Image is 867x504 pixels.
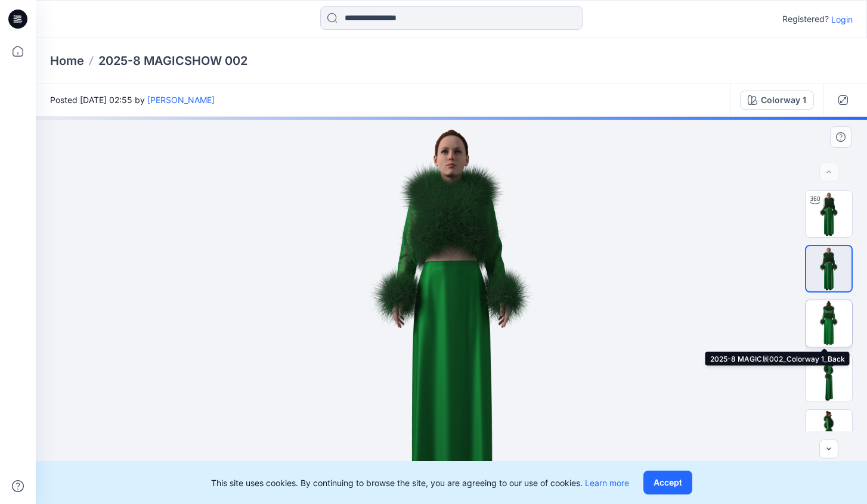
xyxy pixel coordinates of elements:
img: 2025-8 MAGIC展002_Colorway 1 [806,246,851,291]
a: [PERSON_NAME] [147,95,215,105]
img: 2025-8 MAGIC展002_Colorway 1_Back [806,300,852,347]
span: Posted [DATE] 02:55 by [50,94,215,106]
button: Colorway 1 [740,91,814,110]
a: Learn more [585,478,629,488]
button: Accept [643,471,692,494]
a: Home [50,52,84,69]
p: 2025-8 MAGICSHOW 002 [98,52,247,69]
img: 2025-8 MAGIC展002_Colorway 1_Left [806,355,852,402]
img: 2025-8 MAGIC展002_Colorway 1_Right [806,410,852,456]
p: Login [831,13,853,26]
p: This site uses cookies. By continuing to browse the site, you are agreeing to our use of cookies. [211,477,629,489]
img: MAGIC展002 [806,191,852,237]
img: eyJhbGciOiJIUzI1NiIsImtpZCI6IjAiLCJzbHQiOiJzZXMiLCJ0eXAiOiJKV1QifQ.eyJkYXRhIjp7InR5cGUiOiJzdG9yYW... [318,117,584,504]
div: Colorway 1 [761,94,806,107]
p: Registered? [782,12,829,26]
